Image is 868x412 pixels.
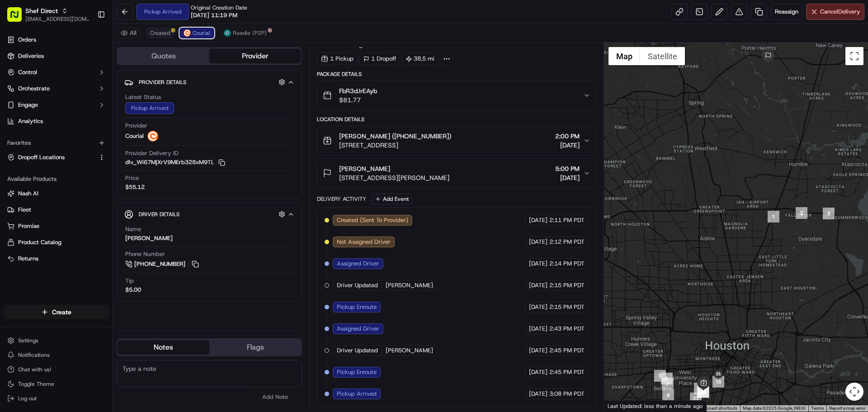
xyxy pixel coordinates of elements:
[4,81,109,96] button: Orchestrate
[125,277,134,285] span: Tip
[125,132,144,140] span: Courial
[606,400,636,412] a: Open this area in Google Maps (opens a new window)
[9,118,61,125] div: Past conversations
[337,281,378,289] span: Driver Updated
[9,9,27,27] img: Nash
[743,406,806,411] span: Map data ©2025 Google, INEGI
[179,28,214,38] button: Courial
[337,216,408,224] span: Created (Sent To Provider)
[9,179,16,186] div: 📗
[73,174,149,190] a: 💻API Documentation
[18,52,44,60] span: Deliveries
[402,52,439,65] div: 38.5 mi
[768,211,779,223] div: 1
[124,207,294,222] button: Driver Details
[191,4,247,11] span: Original Creation Date
[662,378,674,389] div: 7
[125,93,161,101] span: Latest Status
[76,179,84,186] div: 💻
[529,238,547,246] span: [DATE]
[125,250,165,258] span: Phone Number
[146,28,174,38] button: Created
[339,95,377,104] span: $81.77
[661,373,673,384] div: 6
[796,207,807,219] div: 2
[134,260,185,268] span: [PHONE_NUMBER]
[233,29,267,37] span: Roadie (P2P)
[317,159,595,188] button: [PERSON_NAME][STREET_ADDRESS][PERSON_NAME]5:00 PM[DATE]
[555,132,580,141] span: 2:00 PM
[220,28,271,38] button: Roadie (P2P)
[694,383,706,394] div: 4
[359,52,400,65] div: 1 Dropoff
[4,172,109,186] div: Available Products
[4,33,109,47] a: Orders
[806,4,864,20] button: CancelDelivery
[18,178,69,187] span: Knowledge Base
[18,395,37,402] span: Log out
[4,114,109,128] a: Analytics
[823,208,835,219] div: 3
[4,219,109,233] button: Promise
[25,15,90,23] button: [EMAIL_ADDRESS][DOMAIN_NAME]
[28,140,63,147] span: Shef Support
[125,149,179,157] span: Provider Delivery ID
[698,386,709,398] div: 14
[4,150,109,165] button: Dropoff Locations
[5,174,73,190] a: 📗Knowledge Base
[4,98,109,112] button: Engage
[337,260,379,268] span: Assigned Driver
[4,334,109,347] button: Settings
[845,47,863,65] button: Toggle fullscreen view
[529,325,547,333] span: [DATE]
[7,222,105,230] a: Promise
[191,11,237,19] span: [DATE] 11:19 PM
[209,340,301,355] button: Flags
[529,346,547,355] span: [DATE]
[609,47,640,65] button: Show street map
[317,81,595,110] button: FbR3dJrEAyb$81.77
[549,281,585,289] span: 2:15 PM PDT
[337,368,377,376] span: Pickup Enroute
[4,4,94,25] button: Shef Direct[EMAIL_ADDRESS][DOMAIN_NAME]
[90,200,109,207] span: Pylon
[337,346,378,355] span: Driver Updated
[604,400,707,412] div: Last Updated: less than a minute ago
[549,260,585,268] span: 2:14 PM PDT
[18,153,65,161] span: Dropoff Locations
[224,29,231,37] img: roadie-logo-v2.jpg
[41,95,124,103] div: We're available if you need us!
[125,174,139,182] span: Price
[317,126,595,155] button: [PERSON_NAME] ([PHONE_NUMBER])[STREET_ADDRESS]2:00 PM[DATE]
[85,178,145,187] span: API Documentation
[337,325,379,333] span: Assigned Driver
[4,392,109,405] button: Log out
[339,173,449,182] span: [STREET_ADDRESS][PERSON_NAME]
[18,255,38,263] span: Returns
[117,28,141,38] button: All
[209,49,301,63] button: Provider
[549,390,585,398] span: 3:08 PM PDT
[529,216,547,224] span: [DATE]
[18,238,61,246] span: Product Catalog
[4,49,109,63] a: Deliveries
[18,222,39,230] span: Promise
[19,86,35,103] img: 8571987876998_91fb9ceb93ad5c398215_72.jpg
[41,86,148,95] div: Start new chat
[549,325,585,333] span: 2:43 PM PDT
[18,101,38,109] span: Engage
[712,376,724,388] div: 15
[640,47,685,65] button: Show satellite imagery
[555,164,580,173] span: 5:00 PM
[140,116,165,127] button: See all
[690,393,702,404] div: 11
[18,36,36,44] span: Orders
[386,281,433,289] span: [PERSON_NAME]
[154,89,165,100] button: Start new chat
[555,173,580,182] span: [DATE]
[317,195,366,203] div: Delivery Activity
[4,251,109,266] button: Returns
[24,58,163,68] input: Got a question? Start typing here...
[549,216,585,224] span: 2:11 PM PDT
